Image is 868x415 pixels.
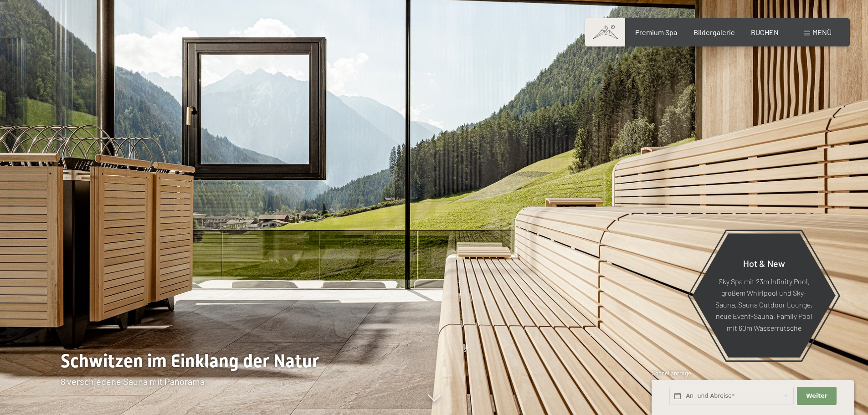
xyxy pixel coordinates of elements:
span: Schnellanfrage [652,369,691,377]
a: BUCHEN [751,28,779,36]
a: Premium Spa [635,28,677,36]
span: Weiter [806,392,827,400]
span: Hot & New [743,257,785,268]
button: Weiter [797,387,836,405]
a: Hot & New Sky Spa mit 23m Infinity Pool, großem Whirlpool und Sky-Sauna, Sauna Outdoor Lounge, ne... [692,233,836,358]
span: Menü [812,28,832,36]
p: Sky Spa mit 23m Infinity Pool, großem Whirlpool und Sky-Sauna, Sauna Outdoor Lounge, neue Event-S... [714,275,813,333]
a: Bildergalerie [693,28,735,36]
